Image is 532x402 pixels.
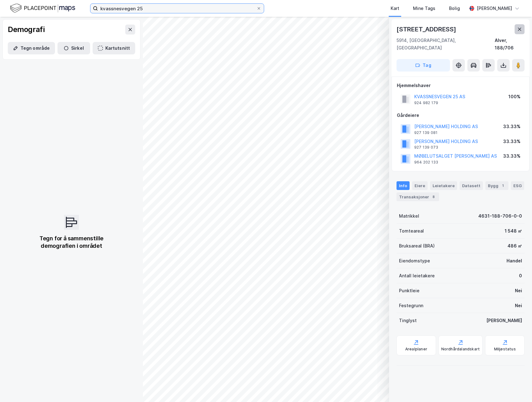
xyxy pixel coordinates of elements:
div: 924 982 179 [414,100,438,105]
div: 33.33% [503,138,521,145]
iframe: Chat Widget [501,372,532,402]
div: 5914, [GEOGRAPHIC_DATA], [GEOGRAPHIC_DATA] [397,37,495,52]
div: [PERSON_NAME] [486,317,522,324]
div: Handel [507,257,522,265]
div: [STREET_ADDRESS] [397,24,457,34]
button: Kartutsnitt [93,42,135,54]
div: Bolig [449,5,460,12]
div: Transaksjoner [397,192,439,201]
div: Tinglyst [399,317,417,324]
div: ESG [511,181,524,190]
button: Tag [397,59,450,72]
img: logo.f888ab2527a4732fd821a326f86c7f29.svg [10,3,75,14]
div: Matrikkel [399,212,419,220]
div: Eiendomstype [399,257,430,265]
div: Tegn for å sammenstille demografien i området [32,235,111,250]
div: Arealplaner [405,347,427,352]
div: Eiere [412,181,428,190]
div: 927 139 081 [414,130,438,135]
input: Søk på adresse, matrikkel, gårdeiere, leietakere eller personer [98,4,256,13]
div: Datasett [460,181,483,190]
div: Tomteareal [399,227,424,235]
div: Bruksareal (BRA) [399,242,435,250]
div: Miljøstatus [494,347,516,352]
div: 4631-188-706-0-0 [478,212,522,220]
div: 486 ㎡ [507,242,522,250]
div: Kart [391,5,399,12]
div: 1 548 ㎡ [505,227,522,235]
div: Gårdeiere [397,112,524,119]
div: Festegrunn [399,302,423,309]
div: [PERSON_NAME] [477,5,512,12]
div: 8 [430,194,437,200]
div: Nei [515,302,522,309]
div: Punktleie [399,287,420,294]
div: Mine Tags [413,5,435,12]
div: Nei [515,287,522,294]
div: Bygg [485,181,508,190]
div: Leietakere [430,181,457,190]
div: 0 [519,272,522,280]
button: Tegn område [8,42,55,54]
div: 100% [508,93,521,100]
div: 964 202 133 [414,160,438,165]
div: Alver, 188/706 [495,37,525,52]
div: 927 139 073 [414,145,438,150]
button: Sirkel [57,42,90,54]
div: 33.33% [503,152,521,160]
div: 1 [500,183,506,189]
div: Nordhårdalandskart [441,347,480,352]
div: 33.33% [503,123,521,130]
div: Antall leietakere [399,272,435,280]
div: Info [397,181,410,190]
div: Hjemmelshaver [397,82,524,89]
div: Demografi [8,25,44,35]
div: Kontrollprogram for chat [501,372,532,402]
